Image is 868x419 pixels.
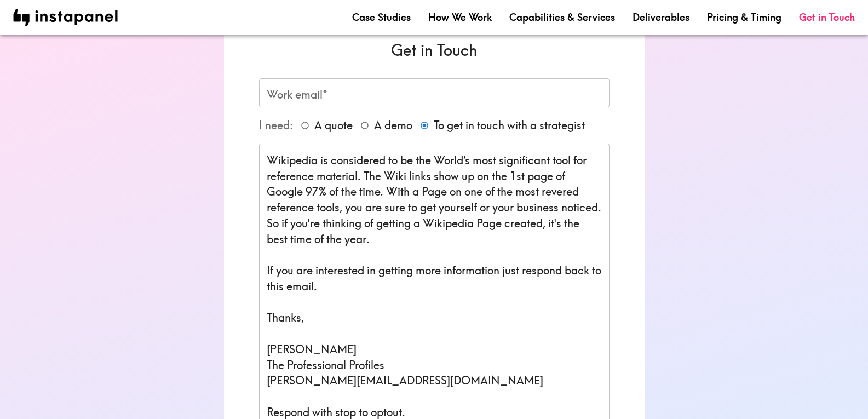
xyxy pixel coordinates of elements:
[13,9,118,26] img: instapanel
[799,10,855,24] a: Get in Touch
[259,119,293,132] span: I need:
[259,39,610,61] h6: Get in Touch
[633,10,689,24] a: Deliverables
[352,10,411,24] a: Case Studies
[707,10,781,24] a: Pricing & Timing
[374,118,412,133] span: A demo
[509,10,615,24] a: Capabilities & Services
[428,10,492,24] a: How We Work
[314,118,353,133] span: A quote
[434,118,585,133] span: To get in touch with a strategist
